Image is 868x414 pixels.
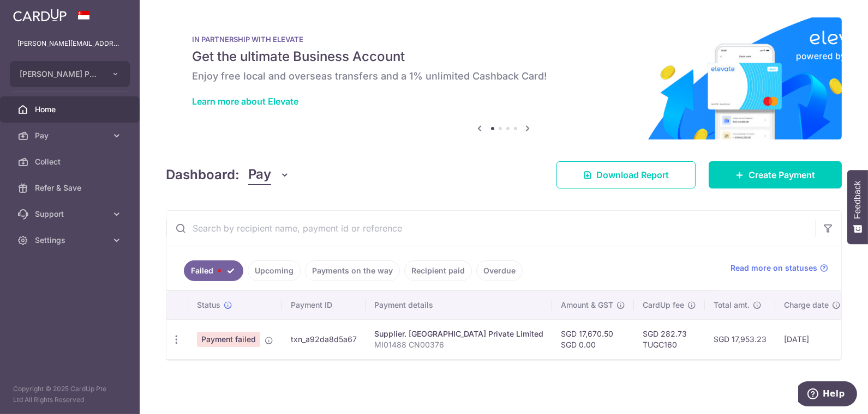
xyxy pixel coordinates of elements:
[634,319,705,359] td: SGD 282.73 TUGC160
[35,182,107,193] span: Refer & Save
[847,170,868,244] button: Feedback - Show survey
[248,165,271,185] span: Pay
[282,291,366,319] th: Payment ID
[166,211,815,246] input: Search by recipient name, payment id or reference
[197,300,220,310] span: Status
[784,300,829,310] span: Charge date
[552,319,634,359] td: SGD 17,670.50 SGD 0.00
[248,165,290,185] button: Pay
[192,48,816,65] h5: Get the ultimate Business Account
[35,209,107,220] span: Support
[20,69,100,80] span: [PERSON_NAME] PTE. LTD.
[35,156,107,167] span: Collect
[556,161,696,188] a: Download Report
[374,339,543,350] p: MI01488 CN00376
[166,17,842,139] img: Renovation banner
[561,300,613,310] span: Amount & GST
[192,96,298,107] a: Learn more about Elevate
[248,260,301,281] a: Upcoming
[366,291,552,319] th: Payment details
[709,161,842,188] a: Create Payment
[13,9,67,22] img: CardUp
[731,263,817,273] span: Read more on statuses
[374,328,543,339] div: Supplier. [GEOGRAPHIC_DATA] Private Limited
[643,300,684,310] span: CardUp fee
[192,35,816,44] p: IN PARTNERSHIP WITH ELEVATE
[798,381,857,409] iframe: Opens a widget where you can find more information
[596,168,669,181] span: Download Report
[305,260,400,281] a: Payments on the way
[17,38,122,49] p: [PERSON_NAME][EMAIL_ADDRESS][DOMAIN_NAME]
[775,319,849,359] td: [DATE]
[282,319,366,359] td: txn_a92da8d5a67
[731,263,828,273] a: Read more on statuses
[705,319,775,359] td: SGD 17,953.23
[404,260,472,281] a: Recipient paid
[10,61,130,87] button: [PERSON_NAME] PTE. LTD.
[476,260,523,281] a: Overdue
[166,165,240,185] h4: Dashboard:
[714,300,750,310] span: Total amt.
[853,181,863,219] span: Feedback
[197,332,260,347] span: Payment failed
[35,104,107,115] span: Home
[192,70,816,83] h6: Enjoy free local and overseas transfers and a 1% unlimited Cashback Card!
[184,260,243,281] a: Failed
[35,235,107,246] span: Settings
[749,168,815,181] span: Create Payment
[35,130,107,141] span: Pay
